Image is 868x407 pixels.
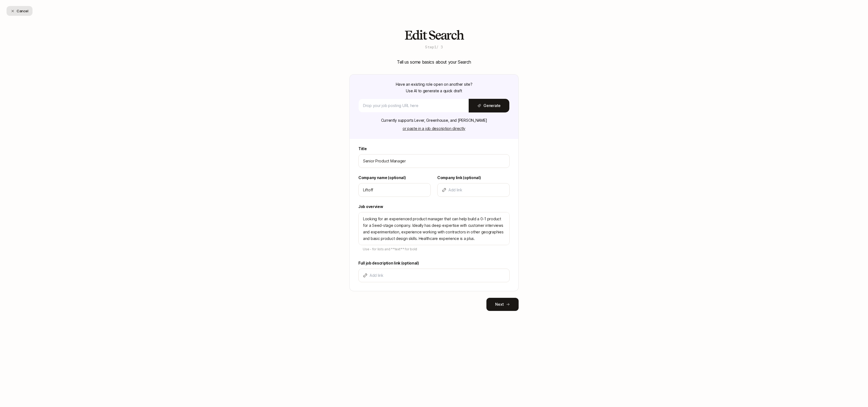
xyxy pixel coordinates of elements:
label: Title [358,145,510,152]
p: Have an existing role open on another site? Use AI to generate a quick draft [396,81,472,94]
label: Company link (optional) [437,174,510,181]
label: Full job description link (optional) [358,260,510,266]
p: Tell us some basics about your Search [397,58,471,66]
input: Add link [448,187,505,193]
p: Step 1 / 3 [425,44,443,50]
h2: Edit Search [405,28,463,42]
p: Currently supports Lever, Greenhouse, and [PERSON_NAME] [381,117,487,124]
button: or paste in a job description directly [399,125,469,132]
input: Drop your job posting URL here [363,102,464,109]
label: Job overview [358,203,510,210]
input: Tell us who you're hiring for [363,187,426,193]
textarea: Looking for an experienced product manager that can help build a 0-1 product for a Seed-stage com... [358,212,510,245]
button: Next [486,298,519,311]
input: e.g. Head of Marketing, Contract Design Lead [363,158,505,164]
label: Company name (optional) [358,174,431,181]
input: Add link [370,272,505,279]
span: Use - for lists and **text** for bold [363,247,417,251]
button: Cancel [7,6,32,16]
